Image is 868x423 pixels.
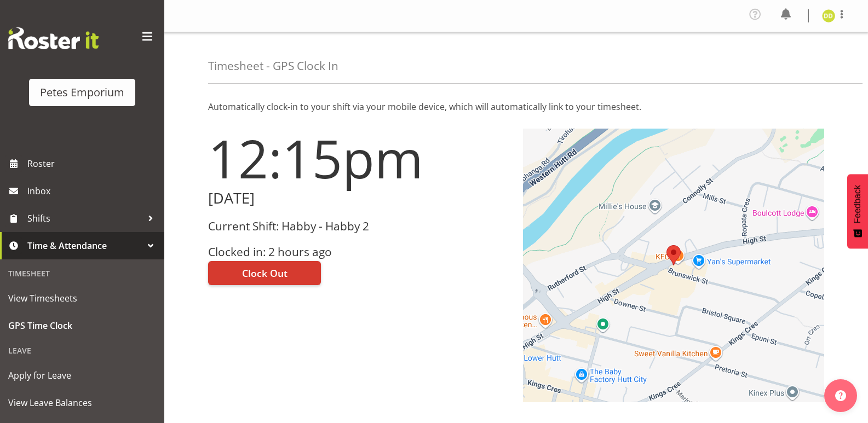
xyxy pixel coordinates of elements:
[3,362,162,389] a: Apply for Leave
[8,367,156,384] span: Apply for Leave
[853,185,863,223] span: Feedback
[27,155,159,172] span: Roster
[8,395,156,411] span: View Leave Balances
[242,266,288,280] span: Clock Out
[208,261,321,285] button: Clock Out
[3,389,162,416] a: View Leave Balances
[3,262,162,285] div: Timesheet
[8,27,99,49] img: Rosterit website logo
[27,210,142,227] span: Shifts
[3,339,162,362] div: Leave
[27,183,159,199] span: Inbox
[822,9,835,22] img: danielle-donselaar8920.jpg
[835,390,846,401] img: help-xxl-2.png
[40,84,124,101] div: Petes Emporium
[3,285,162,312] a: View Timesheets
[8,290,156,306] span: View Timesheets
[208,100,824,113] p: Automatically clock-in to your shift via your mobile device, which will automatically link to you...
[3,312,162,339] a: GPS Time Clock
[847,174,868,248] button: Feedback - Show survey
[208,220,510,233] h3: Current Shift: Habby - Habby 2
[8,317,156,334] span: GPS Time Clock
[208,246,510,258] h3: Clocked in: 2 hours ago
[208,129,510,188] h1: 12:15pm
[27,237,142,254] span: Time & Attendance
[208,190,510,207] h2: [DATE]
[208,60,338,72] h4: Timesheet - GPS Clock In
